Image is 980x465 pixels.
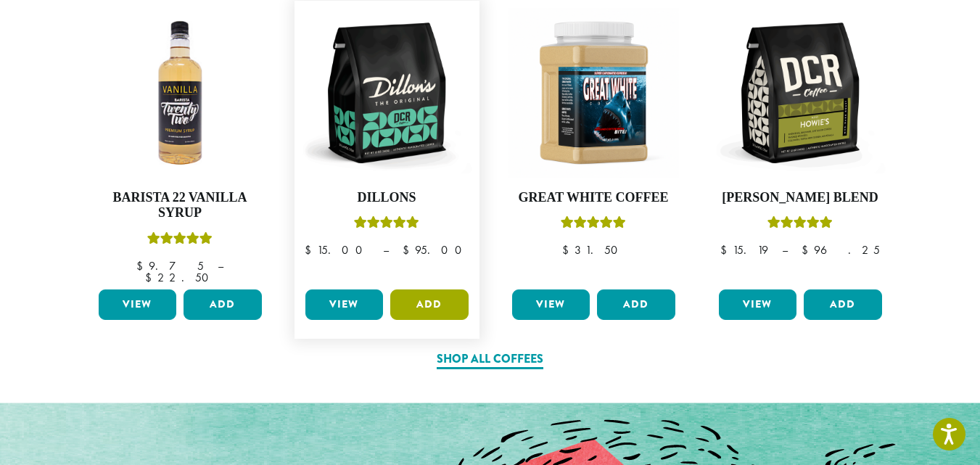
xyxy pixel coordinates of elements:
[802,242,880,258] bdi: 96.25
[508,190,679,206] h4: Great White Coffee
[95,8,265,178] img: VANILLA-300x300.png
[390,289,469,320] button: Add
[354,214,419,236] div: Rated 5.00 out of 5
[99,289,177,320] a: View
[561,214,626,236] div: Rated 5.00 out of 5
[508,8,679,284] a: Great White CoffeeRated 5.00 out of 5 $31.50
[383,242,389,258] span: –
[145,270,157,285] span: $
[767,214,833,236] div: Rated 4.67 out of 5
[147,230,213,252] div: Rated 5.00 out of 5
[597,289,675,320] button: Add
[145,270,215,285] bdi: 22.50
[437,350,543,369] a: Shop All Coffees
[95,190,265,221] h4: Barista 22 Vanilla Syrup
[305,242,369,258] bdi: 15.00
[403,242,415,258] span: $
[512,289,590,320] a: View
[715,8,886,284] a: [PERSON_NAME] BlendRated 4.67 out of 5
[302,8,472,284] a: DillonsRated 5.00 out of 5
[403,242,469,258] bdi: 95.00
[720,242,768,258] bdi: 15.19
[562,242,575,258] span: $
[715,190,886,206] h4: [PERSON_NAME] Blend
[305,289,384,320] a: View
[782,242,788,258] span: –
[302,8,472,178] img: DCR-12oz-Dillons-Stock-scaled.png
[562,242,625,258] bdi: 31.50
[720,242,733,258] span: $
[804,289,882,320] button: Add
[508,8,679,178] img: Great_White_Ground_Espresso_2.png
[184,289,262,320] button: Add
[719,289,797,320] a: View
[136,258,204,273] bdi: 9.75
[715,8,886,178] img: DCR-12oz-Howies-Stock-scaled.png
[305,242,317,258] span: $
[136,258,149,273] span: $
[302,190,472,206] h4: Dillons
[95,8,265,284] a: Barista 22 Vanilla SyrupRated 5.00 out of 5
[218,258,223,273] span: –
[802,242,814,258] span: $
